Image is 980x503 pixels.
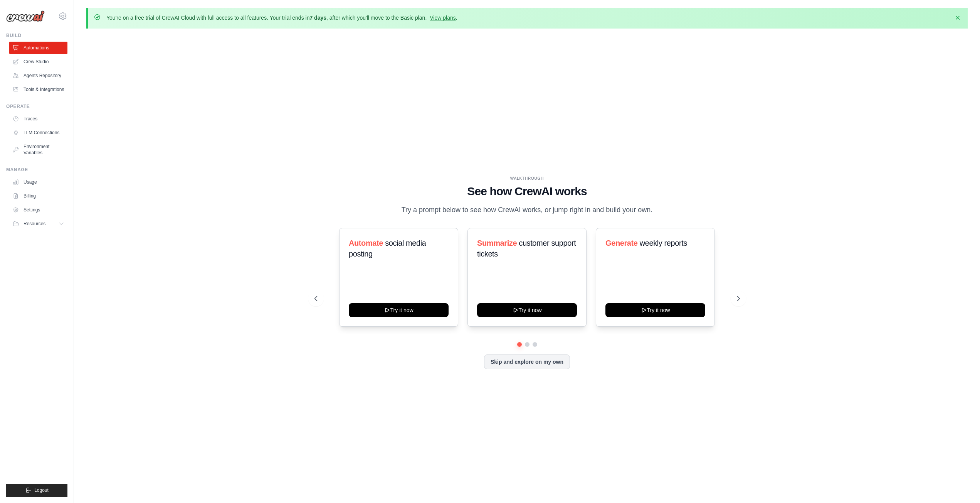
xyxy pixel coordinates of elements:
[6,167,67,173] div: Manage
[640,239,687,247] span: weekly reports
[9,69,67,82] a: Agents Repository
[314,176,740,181] div: WALKTHROUGH
[9,190,67,202] a: Billing
[6,484,67,497] button: Logout
[34,487,49,493] span: Logout
[484,354,570,369] button: Skip and explore on my own
[477,239,517,247] span: Summarize
[106,14,457,22] p: You're on a free trial of CrewAI Cloud with full access to all features. Your trial ends in , aft...
[477,239,576,258] span: customer support tickets
[477,303,577,317] button: Try it now
[9,218,67,230] button: Resources
[349,239,383,247] span: Automate
[9,56,67,68] a: Crew Studio
[430,15,456,21] a: View plans
[9,204,67,216] a: Settings
[9,83,67,96] a: Tools & Integrations
[398,204,657,216] p: Try a prompt below to see how CrewAI works, or jump right in and build your own.
[9,176,67,188] a: Usage
[314,184,740,198] h1: See how CrewAI works
[6,32,67,39] div: Build
[605,303,705,317] button: Try it now
[9,140,67,159] a: Environment Variables
[309,15,326,21] strong: 7 days
[24,221,45,227] span: Resources
[6,103,67,110] div: Operate
[349,239,426,258] span: social media posting
[6,10,45,22] img: Logo
[9,113,67,125] a: Traces
[9,42,67,54] a: Automations
[9,127,67,139] a: LLM Connections
[349,303,449,317] button: Try it now
[605,239,638,247] span: Generate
